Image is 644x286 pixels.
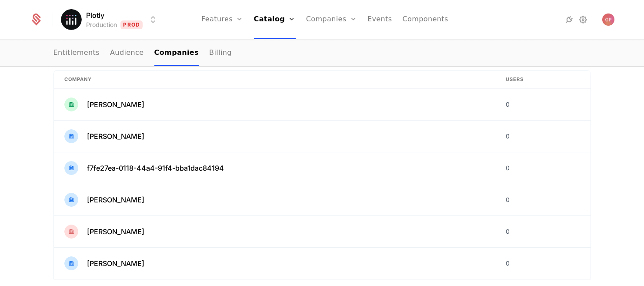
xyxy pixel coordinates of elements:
[86,20,117,29] div: Production
[120,20,143,29] span: Prod
[64,256,78,270] img: Robyn
[506,100,580,109] div: 0
[63,10,158,29] button: Select environment
[87,195,144,205] span: [PERSON_NAME]
[602,13,614,26] img: Gregory Paciga
[506,259,580,268] div: 0
[506,227,580,236] div: 0
[578,14,588,25] a: Settings
[64,193,78,207] img: John RADFORD
[209,40,232,66] a: Billing
[602,13,614,26] button: Open user button
[86,10,104,20] span: Plotly
[54,71,495,89] th: Company
[53,40,100,66] a: Entitlements
[564,14,574,25] a: Integrations
[64,225,78,239] img: Niladri Sinha
[495,71,591,89] th: Users
[506,132,580,141] div: 0
[87,131,144,141] span: [PERSON_NAME]
[64,98,78,111] img: Chip Alexandru
[61,9,82,30] img: Plotly
[53,40,232,66] ul: Choose Sub Page
[87,258,144,269] span: [PERSON_NAME]
[506,195,580,204] div: 0
[87,163,224,173] span: f7fe27ea-0118-44a4-91f4-bba1dac84194
[64,129,78,143] img: chris p
[87,226,144,237] span: [PERSON_NAME]
[154,40,199,66] a: Companies
[53,40,591,66] nav: Main
[110,40,144,66] a: Audience
[87,99,144,110] span: [PERSON_NAME]
[64,161,78,175] img: f7fe27ea-0118-44a4-91f4-bba1dac84194
[506,164,580,172] div: 0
